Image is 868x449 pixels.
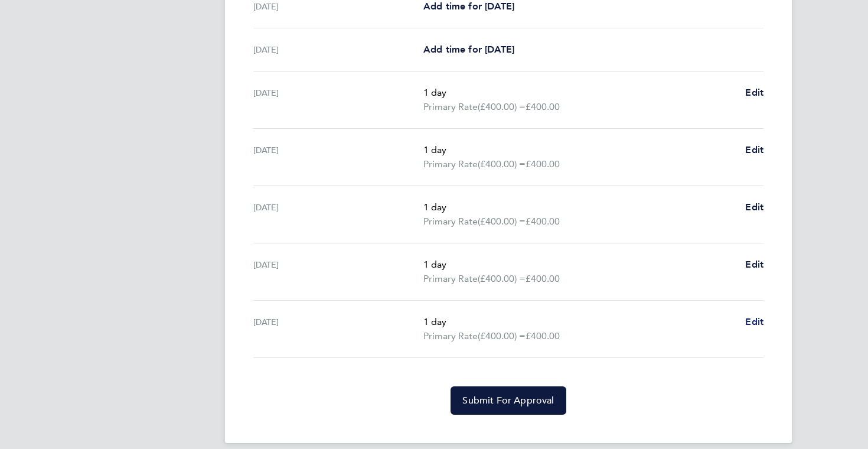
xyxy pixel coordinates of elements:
a: Edit [745,200,763,214]
span: Edit [745,259,763,270]
span: Primary Rate [423,157,478,171]
span: Primary Rate [423,329,478,343]
span: Primary Rate [423,100,478,114]
span: Submit For Approval [462,395,554,406]
div: [DATE] [253,143,423,171]
span: (£400.00) = [478,101,526,112]
div: [DATE] [253,43,423,57]
p: 1 day [423,258,736,272]
span: (£400.00) = [478,330,526,341]
div: [DATE] [253,315,423,343]
span: £400.00 [526,101,560,112]
a: Edit [745,315,763,329]
span: Edit [745,87,763,98]
span: Primary Rate [423,272,478,286]
span: (£400.00) = [478,273,526,284]
a: Edit [745,143,763,157]
p: 1 day [423,315,736,329]
span: Primary Rate [423,214,478,229]
a: Edit [745,86,763,100]
a: Add time for [DATE] [423,43,514,57]
span: (£400.00) = [478,216,526,227]
a: Edit [745,258,763,272]
p: 1 day [423,143,736,157]
div: [DATE] [253,258,423,286]
span: £400.00 [526,216,560,227]
span: Edit [745,201,763,213]
div: [DATE] [253,86,423,114]
span: Edit [745,316,763,327]
button: Submit For Approval [451,386,566,415]
p: 1 day [423,86,736,100]
span: Add time for [DATE] [423,1,514,12]
span: £400.00 [526,273,560,284]
span: Add time for [DATE] [423,44,514,55]
p: 1 day [423,200,736,214]
span: (£400.00) = [478,158,526,170]
span: Edit [745,144,763,155]
span: £400.00 [526,330,560,341]
span: £400.00 [526,158,560,170]
div: [DATE] [253,200,423,229]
